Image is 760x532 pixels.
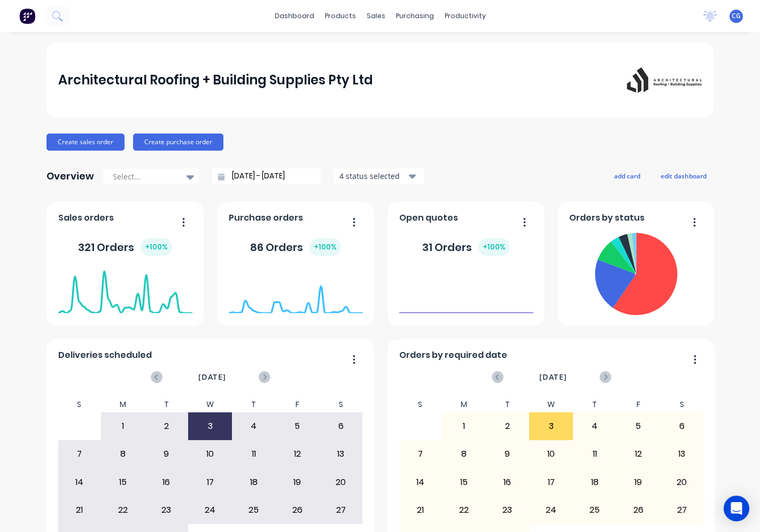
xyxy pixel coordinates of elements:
[530,413,572,440] div: 3
[399,497,442,523] div: 21
[529,397,573,412] div: W
[399,397,443,412] div: S
[399,349,507,362] span: Orders by required date
[617,441,660,467] div: 12
[399,469,442,496] div: 14
[616,397,660,412] div: F
[232,497,275,523] div: 25
[661,469,703,496] div: 20
[486,441,529,467] div: 9
[573,441,616,467] div: 11
[145,413,188,440] div: 2
[391,8,439,24] div: purchasing
[573,413,616,440] div: 4
[276,441,319,467] div: 12
[102,441,144,467] div: 8
[486,497,529,523] div: 23
[399,212,458,224] span: Open quotes
[539,371,567,383] span: [DATE]
[661,413,703,440] div: 6
[189,497,231,523] div: 24
[439,8,491,24] div: productivity
[198,371,226,383] span: [DATE]
[617,413,660,440] div: 5
[617,469,660,496] div: 19
[339,170,407,182] div: 4 status selected
[58,397,102,412] div: S
[443,469,485,496] div: 15
[141,238,172,256] div: + 100 %
[573,469,616,496] div: 18
[309,238,341,256] div: + 100 %
[732,11,741,21] span: CG
[320,469,362,496] div: 20
[250,238,341,256] div: 86 Orders
[276,469,319,496] div: 19
[486,397,530,412] div: T
[530,469,572,496] div: 17
[320,441,362,467] div: 13
[46,166,94,187] div: Overview
[102,413,144,440] div: 1
[320,8,361,24] div: products
[442,397,486,412] div: M
[617,497,660,523] div: 26
[276,497,319,523] div: 26
[654,169,714,183] button: edit dashboard
[443,441,485,467] div: 8
[145,497,188,523] div: 23
[607,169,647,183] button: add card
[724,496,749,521] div: Open Intercom Messenger
[189,413,231,440] div: 3
[276,413,319,440] div: 5
[232,397,276,412] div: T
[320,413,362,440] div: 6
[269,8,320,24] a: dashboard
[145,441,188,467] div: 9
[661,441,703,467] div: 13
[275,397,319,412] div: F
[189,469,231,496] div: 17
[319,397,363,412] div: S
[145,397,189,412] div: T
[478,238,510,256] div: + 100 %
[232,413,275,440] div: 4
[189,441,231,467] div: 10
[145,469,188,496] div: 16
[443,497,485,523] div: 22
[334,168,424,184] button: 4 status selected
[486,469,529,496] div: 16
[232,441,275,467] div: 11
[627,67,702,93] img: Architectural Roofing + Building Supplies Pty Ltd
[188,397,232,412] div: W
[361,8,391,24] div: sales
[133,134,223,151] button: Create purchase order
[399,441,442,467] div: 7
[422,238,510,256] div: 31 Orders
[58,69,373,91] div: Architectural Roofing + Building Supplies Pty Ltd
[78,238,172,256] div: 321 Orders
[573,497,616,523] div: 25
[46,134,125,151] button: Create sales order
[661,497,703,523] div: 27
[58,441,101,467] div: 7
[19,8,35,24] img: Factory
[660,397,704,412] div: S
[101,397,145,412] div: M
[102,497,144,523] div: 22
[58,469,101,496] div: 14
[320,497,362,523] div: 27
[229,212,303,224] span: Purchase orders
[232,469,275,496] div: 18
[486,413,529,440] div: 2
[573,397,617,412] div: T
[530,441,572,467] div: 10
[443,413,485,440] div: 1
[58,212,114,224] span: Sales orders
[530,497,572,523] div: 24
[102,469,144,496] div: 15
[58,497,101,523] div: 21
[569,212,645,224] span: Orders by status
